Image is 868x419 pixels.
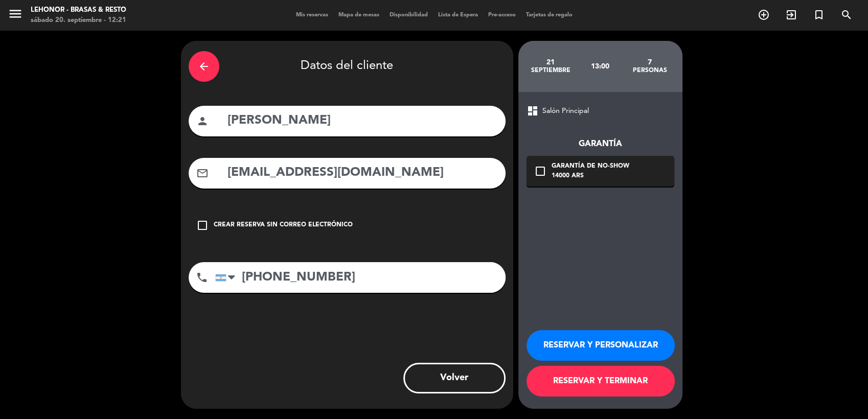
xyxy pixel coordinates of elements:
div: 13:00 [575,49,625,84]
div: 14000 ARS [552,171,629,181]
button: menu [8,6,23,25]
div: Lehonor - Brasas & Resto [31,5,126,15]
span: Disponibilidad [384,12,433,18]
div: septiembre [526,66,576,75]
div: Crear reserva sin correo electrónico [214,220,353,230]
i: search [840,9,853,21]
div: personas [625,66,674,75]
i: menu [8,6,23,21]
i: person [196,115,209,127]
span: Mis reservas [291,12,333,18]
i: check_box_outline_blank [196,219,209,231]
span: Pre-acceso [483,12,521,18]
div: Garantía de no-show [552,161,629,172]
div: Argentina: +54 [216,263,239,292]
i: add_circle_outline [758,9,770,21]
div: 21 [526,58,576,66]
input: Número de teléfono... [215,262,506,293]
div: Garantía [527,137,674,151]
span: Tarjetas de regalo [521,12,578,18]
i: exit_to_app [785,9,797,21]
div: Datos del cliente [189,49,506,84]
i: phone [196,271,208,284]
i: turned_in_not [813,9,825,21]
div: 7 [625,58,674,66]
span: Salón Principal [542,105,589,117]
button: RESERVAR Y TERMINAR [527,366,675,397]
i: mail_outline [196,167,209,179]
button: RESERVAR Y PERSONALIZAR [527,330,675,361]
div: sábado 20. septiembre - 12:21 [31,15,126,26]
span: dashboard [527,105,539,117]
i: arrow_back [198,60,210,73]
button: Volver [403,363,506,393]
span: Mapa de mesas [333,12,384,18]
input: Email del cliente [226,162,498,183]
span: Lista de Espera [433,12,483,18]
i: check_box_outline_blank [534,165,546,177]
input: Nombre del cliente [226,110,498,131]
